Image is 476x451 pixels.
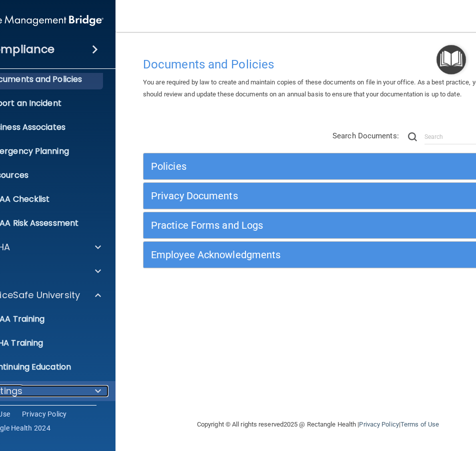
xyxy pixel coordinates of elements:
[436,45,466,74] button: Open Resource Center
[151,249,398,260] h5: Employee Acknowledgments
[400,421,439,428] a: Terms of Use
[332,131,399,140] span: Search Documents:
[303,380,464,420] iframe: Drift Widget Chat Controller
[151,161,398,172] h5: Policies
[359,421,398,428] a: Privacy Policy
[22,409,67,419] a: Privacy Policy
[151,220,398,231] h5: Practice Forms and Logs
[408,132,417,141] img: ic-search.3b580494.png
[151,190,398,201] h5: Privacy Documents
